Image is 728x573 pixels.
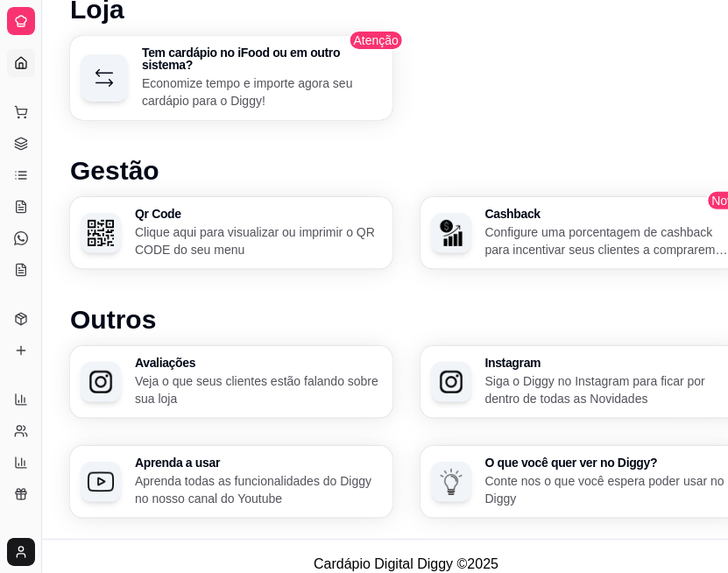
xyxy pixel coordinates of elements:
[70,36,392,120] button: Tem cardápio no iFood ou em outro sistema?Economize tempo e importe agora seu cardápio para o Diggy!
[88,220,114,246] img: Qr Code
[438,220,464,246] img: Cashback
[438,369,464,395] img: Instagram
[142,46,382,71] h3: Tem cardápio no iFood ou em outro sistema?
[135,372,382,407] p: Veja o que seus clientes estão falando sobre sua loja
[348,30,403,51] span: Atenção
[135,357,382,369] h3: Avaliações
[135,208,382,220] h3: Qr Code
[142,74,382,110] p: Economize tempo e importe agora seu cardápio para o Diggy!
[135,223,382,258] p: Clique aqui para visualizar ou imprimir o QR CODE do seu menu
[88,369,114,395] img: Avaliações
[70,346,392,418] button: AvaliaçõesAvaliaçõesVeja o que seus clientes estão falando sobre sua loja
[135,472,382,507] p: Aprenda todas as funcionalidades do Diggy no nosso canal do Youtube
[438,469,464,495] img: O que você quer ver no Diggy?
[70,446,392,518] button: Aprenda a usarAprenda a usarAprenda todas as funcionalidades do Diggy no nosso canal do Youtube
[70,197,392,269] button: Qr CodeQr CodeClique aqui para visualizar ou imprimir o QR CODE do seu menu
[88,469,114,495] img: Aprenda a usar
[135,456,382,469] h3: Aprenda a usar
